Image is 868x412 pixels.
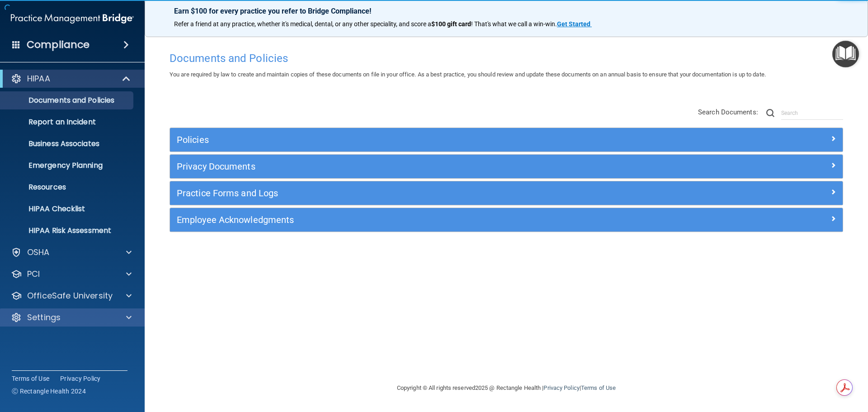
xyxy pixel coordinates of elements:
[341,374,671,403] div: Copyright © All rights reserved 2025 @ Rectangle Health | |
[177,159,836,174] a: Privacy Documents
[6,204,129,213] p: HIPAA Checklist
[6,118,129,127] p: Report an Incident
[6,226,129,235] p: HIPAA Risk Assessment
[177,186,836,200] a: Practice Forms and Logs
[6,161,129,170] p: Emergency Planning
[581,384,616,391] a: Terms of Use
[27,247,50,258] p: OSHA
[27,38,90,51] h4: Compliance
[832,41,859,67] button: Open Resource Center
[177,213,836,227] a: Employee Acknowledgments
[11,73,131,84] a: HIPAA
[177,215,668,225] h5: Employee Acknowledgments
[27,290,113,301] p: OfficeSafe University
[60,374,101,383] a: Privacy Policy
[27,312,61,323] p: Settings
[557,20,590,28] strong: Get Started
[177,188,668,198] h5: Practice Forms and Logs
[471,20,557,28] span: ! That's what we call a win-win.
[177,161,668,171] h5: Privacy Documents
[6,183,129,192] p: Resources
[557,20,592,28] a: Get Started
[170,71,766,78] span: You are required by law to create and maintain copies of these documents on file in your office. ...
[11,312,132,323] a: Settings
[781,106,843,120] input: Search
[11,269,132,279] a: PCI
[6,96,129,105] p: Documents and Policies
[177,133,836,147] a: Policies
[11,290,132,301] a: OfficeSafe University
[174,20,431,28] span: Refer a friend at any practice, whether it's medical, dental, or any other speciality, and score a
[170,52,843,64] h4: Documents and Policies
[431,20,471,28] strong: $100 gift card
[27,269,40,279] p: PCI
[698,108,758,116] span: Search Documents:
[27,73,50,84] p: HIPAA
[174,7,839,15] p: Earn $100 for every practice you refer to Bridge Compliance!
[11,9,134,28] img: PMB logo
[766,109,774,117] img: ic-search.3b580494.png
[177,135,668,145] h5: Policies
[6,139,129,148] p: Business Associates
[11,247,132,258] a: OSHA
[12,374,49,383] a: Terms of Use
[12,387,86,396] span: Ⓒ Rectangle Health 2024
[543,384,579,391] a: Privacy Policy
